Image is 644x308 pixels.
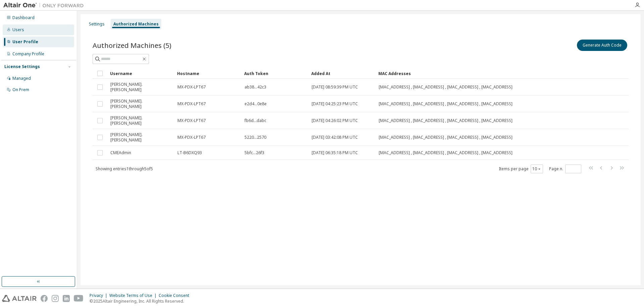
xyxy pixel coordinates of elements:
span: [PERSON_NAME].[PERSON_NAME] [110,99,171,109]
span: [DATE] 03:42:08 PM UTC [312,135,358,140]
span: fb6d...dabc [245,118,266,123]
span: LT-B6DXQ93 [177,150,202,156]
span: Authorized Machines (5) [93,41,171,50]
button: Generate Auth Code [577,40,627,51]
img: altair_logo.svg [2,295,37,302]
p: © 2025 Altair Engineering, Inc. All Rights Reserved. [90,298,193,304]
span: [MAC_ADDRESS] , [MAC_ADDRESS] , [MAC_ADDRESS] , [MAC_ADDRESS] [379,84,513,90]
div: On Prem [12,87,29,93]
div: Cookie Consent [159,293,193,298]
img: instagram.svg [52,295,59,302]
span: [MAC_ADDRESS] , [MAC_ADDRESS] , [MAC_ADDRESS] , [MAC_ADDRESS] [379,135,513,140]
div: Privacy [90,293,109,298]
span: 5220...2570 [245,135,266,140]
img: facebook.svg [41,295,48,302]
div: Users [12,27,24,33]
span: Items per page [499,165,543,173]
span: [PERSON_NAME].[PERSON_NAME] [110,82,171,93]
div: Settings [89,21,105,27]
span: [DATE] 08:59:39 PM UTC [312,84,358,90]
span: [MAC_ADDRESS] , [MAC_ADDRESS] , [MAC_ADDRESS] , [MAC_ADDRESS] [379,150,513,156]
span: [DATE] 04:25:23 PM UTC [312,101,358,107]
span: 5bfc...26f3 [245,150,264,156]
span: MX-PDX-LPT67 [177,101,206,107]
span: MX-PDX-LPT67 [177,135,206,140]
span: Page n. [549,165,581,173]
span: [MAC_ADDRESS] , [MAC_ADDRESS] , [MAC_ADDRESS] , [MAC_ADDRESS] [379,118,513,123]
span: ab38...42c3 [245,84,266,90]
span: [DATE] 04:26:02 PM UTC [312,118,358,123]
span: CMEAdmin [110,150,131,156]
span: e2d4...0e8e [245,101,267,107]
div: Managed [12,76,31,81]
img: youtube.svg [74,295,84,302]
span: [MAC_ADDRESS] , [MAC_ADDRESS] , [MAC_ADDRESS] , [MAC_ADDRESS] [379,101,513,107]
span: MX-PDX-LPT67 [177,118,206,123]
span: Showing entries 1 through 5 of 5 [96,166,153,172]
div: MAC Addresses [378,68,558,79]
span: [DATE] 06:35:18 PM UTC [312,150,358,156]
div: Authorized Machines [113,21,159,27]
span: [PERSON_NAME].[PERSON_NAME] [110,132,171,143]
div: Company Profile [12,51,44,57]
div: Added At [311,68,373,79]
button: 10 [532,166,541,172]
div: Auth Token [244,68,306,79]
div: Hostname [177,68,239,79]
div: User Profile [12,39,38,45]
span: [PERSON_NAME].[PERSON_NAME] [110,115,171,126]
img: Altair One [3,2,87,9]
span: MX-PDX-LPT67 [177,84,206,90]
div: Website Terms of Use [109,293,159,298]
div: License Settings [4,64,40,69]
img: linkedin.svg [63,295,70,302]
div: Username [110,68,172,79]
div: Dashboard [12,15,35,20]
